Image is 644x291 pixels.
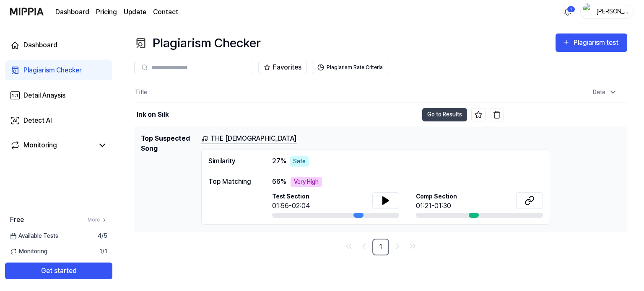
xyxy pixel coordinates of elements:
a: Go to next page [391,239,404,253]
nav: pagination [134,239,627,255]
span: 4 / 5 [98,232,107,240]
div: Plagiarism test [574,37,621,48]
div: Dashboard [23,40,57,50]
span: 1 / 1 [99,247,107,256]
a: Go to last page [406,239,419,253]
div: Safe [290,156,309,167]
div: v 4.0.25 [23,13,41,20]
button: profile[PERSON_NAME] [580,5,634,19]
a: Go to first page [342,239,356,253]
span: Free [10,215,24,225]
div: 01:56-02:04 [272,201,310,211]
img: 알림 [563,7,573,17]
img: delete [493,111,501,119]
div: Detail Anaysis [23,90,65,100]
div: Monitoring [23,140,57,150]
a: Detail Anaysis [5,85,112,106]
a: Dashboard [55,7,89,17]
img: tab_domain_overview_orange.svg [23,49,29,55]
span: 66 % [272,177,286,187]
span: Monitoring [10,247,47,256]
div: Very High [291,177,322,187]
img: tab_keywords_by_traffic_grey.svg [83,49,90,55]
div: 01:21-01:30 [416,201,457,211]
button: Go to Results [422,108,467,121]
h1: Top Suspected Song [141,134,195,225]
div: Top Matching [208,177,255,187]
div: Date [589,85,621,99]
th: Title [134,82,504,103]
div: Domain Overview [32,49,75,55]
div: Similarity [208,156,255,167]
button: 알림1 [561,5,574,18]
a: Dashboard [5,35,112,55]
a: Pricing [96,7,117,17]
div: Ink on Silk [137,110,169,120]
span: 27 % [272,156,286,166]
img: profile [583,3,593,20]
img: logo_orange.svg [13,13,20,20]
img: website_grey.svg [13,22,20,28]
div: 1 [567,6,575,13]
div: Keywords by Traffic [93,49,141,55]
button: Favorites [258,61,307,74]
td: [DATE] 11:45 PM [504,103,627,126]
div: Domain: [DOMAIN_NAME] [22,22,92,28]
a: Plagiarism Checker [5,60,112,80]
span: Test Section [272,192,310,201]
a: Monitoring [10,140,94,150]
button: Plagiarism Rate Criteria [312,61,388,74]
a: Detect AI [5,111,112,131]
span: Comp Section [416,192,457,201]
span: Available Tests [10,232,58,240]
div: Plagiarism Checker [23,65,82,75]
a: Contact [153,7,178,17]
a: More [88,216,107,224]
button: Plagiarism test [556,33,627,52]
a: 1 [372,239,389,255]
a: Update [124,7,146,17]
a: Go to previous page [357,239,371,253]
a: THE [DEMOGRAPHIC_DATA] [201,134,297,144]
button: Get started [5,263,112,279]
div: [PERSON_NAME] [596,7,628,16]
div: Plagiarism Checker [134,33,261,52]
div: Detect AI [23,116,52,126]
